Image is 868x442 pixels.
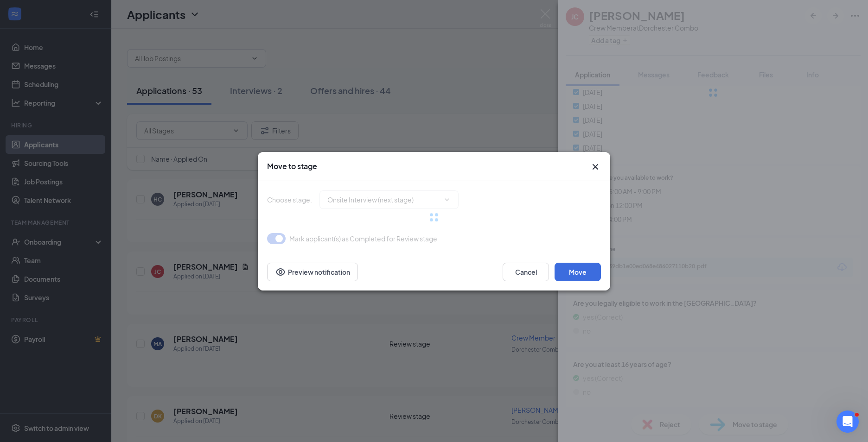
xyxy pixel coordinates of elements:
[555,263,601,281] button: Move
[590,161,601,172] svg: Cross
[836,410,859,433] iframe: Intercom live chat
[590,161,601,172] button: Close
[503,263,549,281] button: Cancel
[267,263,358,281] button: Preview notificationEye
[267,161,317,171] h3: Move to stage
[275,266,286,278] svg: Eye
